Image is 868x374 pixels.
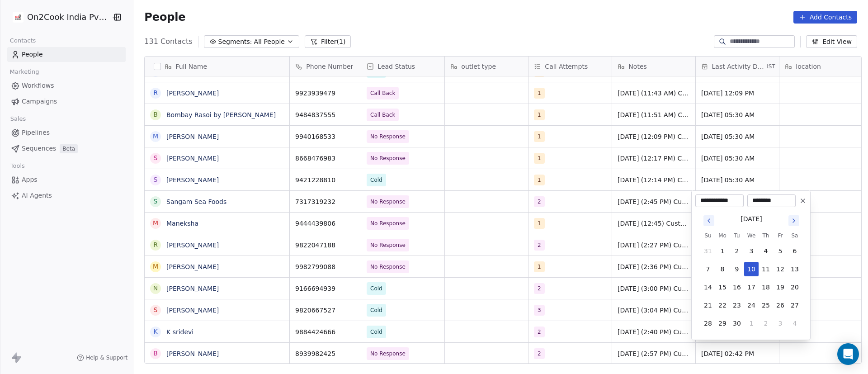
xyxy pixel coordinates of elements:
[788,244,802,258] button: 6
[759,231,773,240] th: Thursday
[730,244,744,258] button: 2
[715,244,730,258] button: 1
[788,280,802,294] button: 20
[788,214,800,227] button: Go to next month
[773,262,788,276] button: 12
[788,316,802,331] button: 4
[744,262,759,276] button: 10
[773,244,788,258] button: 5
[744,280,759,294] button: 17
[773,316,788,331] button: 3
[773,280,788,294] button: 19
[703,214,715,227] button: Go to previous month
[744,231,759,240] th: Wednesday
[730,298,744,312] button: 23
[773,298,788,312] button: 26
[759,280,773,294] button: 18
[730,231,744,240] th: Tuesday
[715,316,730,331] button: 29
[715,298,730,312] button: 22
[744,316,759,331] button: 1
[701,231,715,240] th: Sunday
[730,262,744,276] button: 9
[744,298,759,312] button: 24
[701,244,715,258] button: 31
[759,262,773,276] button: 11
[788,298,802,312] button: 27
[773,231,788,240] th: Friday
[701,280,715,294] button: 14
[759,316,773,331] button: 2
[759,244,773,258] button: 4
[701,298,715,312] button: 21
[701,262,715,276] button: 7
[715,280,730,294] button: 15
[715,231,730,240] th: Monday
[715,262,730,276] button: 8
[788,262,802,276] button: 13
[741,214,762,224] div: [DATE]
[730,316,744,331] button: 30
[701,316,715,331] button: 28
[744,244,759,258] button: 3
[730,280,744,294] button: 16
[759,298,773,312] button: 25
[788,231,802,240] th: Saturday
